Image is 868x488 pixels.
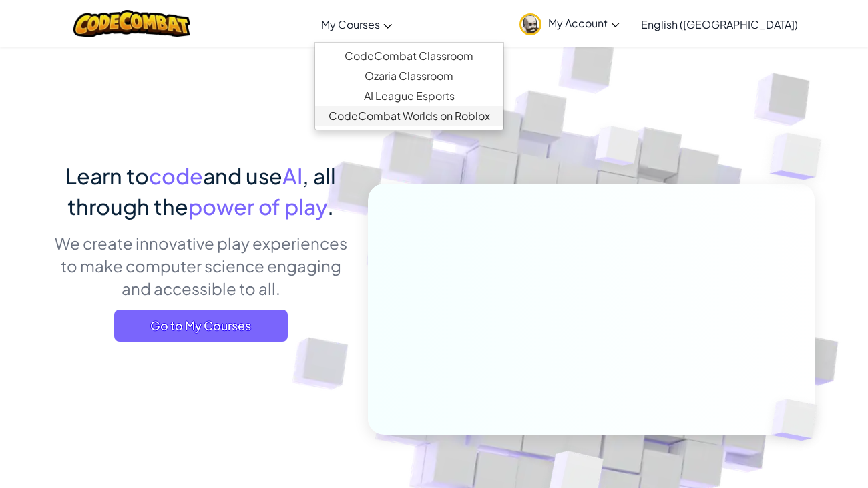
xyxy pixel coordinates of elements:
[315,46,503,66] a: CodeCombat Classroom
[634,6,805,42] a: English ([GEOGRAPHIC_DATA])
[321,17,380,31] span: My Courses
[65,162,149,189] span: Learn to
[749,371,849,469] img: Overlap cubes
[570,99,666,199] img: Overlap cubes
[641,17,798,31] span: English ([GEOGRAPHIC_DATA])
[53,232,348,300] p: We create innovative play experiences to make computer science engaging and accessible to all.
[327,193,334,220] span: .
[548,16,620,30] span: My Account
[114,310,288,342] a: Go to My Courses
[149,162,203,189] span: code
[188,193,327,220] span: power of play
[315,66,503,86] a: Ozaria Classroom
[315,86,503,106] a: AI League Esports
[314,6,399,42] a: My Courses
[519,13,541,35] img: avatar
[743,100,859,213] img: Overlap cubes
[73,10,190,37] img: CodeCombat logo
[513,3,626,45] a: My Account
[203,162,282,189] span: and use
[315,106,503,126] a: CodeCombat Worlds on Roblox
[282,162,302,189] span: AI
